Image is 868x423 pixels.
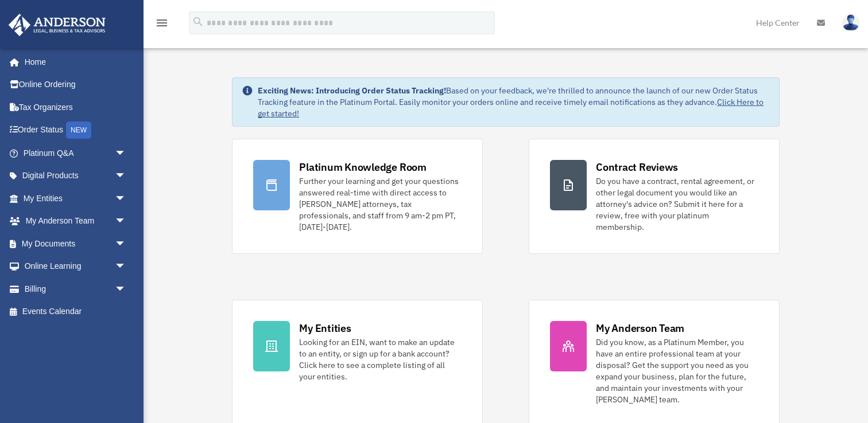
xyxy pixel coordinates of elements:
[842,14,859,31] img: User Pic
[8,73,144,96] a: Online Ordering
[115,255,138,279] span: arrow_drop_down
[192,15,204,28] i: search
[8,255,144,278] a: Online Learningarrow_drop_down
[5,14,109,36] img: Anderson Advisors Platinum Portal
[8,277,144,300] a: Billingarrow_drop_down
[299,160,427,174] div: Platinum Knowledge Room
[8,119,144,142] a: Order StatusNEW
[155,16,169,30] i: menu
[299,321,351,335] div: My Entities
[258,85,446,96] strong: Exciting News: Introducing Order Status Tracking!
[232,139,483,254] a: Platinum Knowledge Room Further your learning and get your questions answered real-time with dire...
[258,85,770,119] div: Based on your feedback, we're thrilled to announce the launch of our new Order Status Tracking fe...
[8,50,138,73] a: Home
[115,187,138,210] span: arrow_drop_down
[596,336,758,405] div: Did you know, as a Platinum Member, you have an entire professional team at your disposal? Get th...
[66,122,91,139] div: NEW
[596,160,678,174] div: Contract Reviews
[258,97,764,119] a: Click Here to get started!
[596,175,758,233] div: Do you have a contract, rental agreement, or other legal document you would like an attorney's ad...
[115,277,138,301] span: arrow_drop_down
[8,96,144,119] a: Tax Organizers
[115,210,138,233] span: arrow_drop_down
[299,175,462,233] div: Further your learning and get your questions answered real-time with direct access to [PERSON_NAM...
[115,164,138,188] span: arrow_drop_down
[115,142,138,165] span: arrow_drop_down
[115,232,138,256] span: arrow_drop_down
[8,164,144,187] a: Digital Productsarrow_drop_down
[8,210,144,233] a: My Anderson Teamarrow_drop_down
[8,300,144,323] a: Events Calendar
[8,187,144,210] a: My Entitiesarrow_drop_down
[299,336,462,382] div: Looking for an EIN, want to make an update to an entity, or sign up for a bank account? Click her...
[596,321,684,335] div: My Anderson Team
[155,20,169,30] a: menu
[8,142,144,164] a: Platinum Q&Aarrow_drop_down
[529,139,780,254] a: Contract Reviews Do you have a contract, rental agreement, or other legal document you would like...
[8,232,144,255] a: My Documentsarrow_drop_down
